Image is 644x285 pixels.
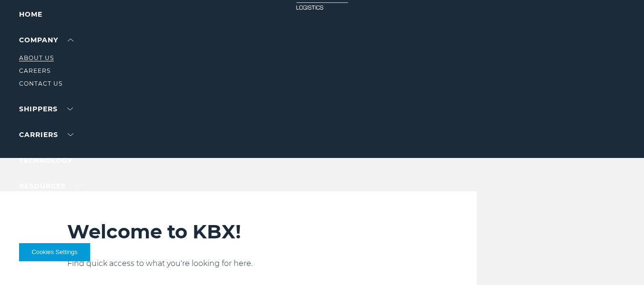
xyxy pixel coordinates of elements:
[19,36,73,44] a: Company
[19,156,72,165] a: Technology
[67,220,415,244] h2: Welcome to KBX!
[19,243,90,261] button: Cookies Settings
[19,54,54,61] a: About Us
[19,130,73,139] a: Carriers
[19,67,51,74] a: Careers
[67,258,415,269] p: Find quick access to what you're looking for here.
[19,10,42,19] a: Home
[19,182,81,190] a: RESOURCES
[19,80,62,87] a: Contact Us
[19,105,73,113] a: SHIPPERS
